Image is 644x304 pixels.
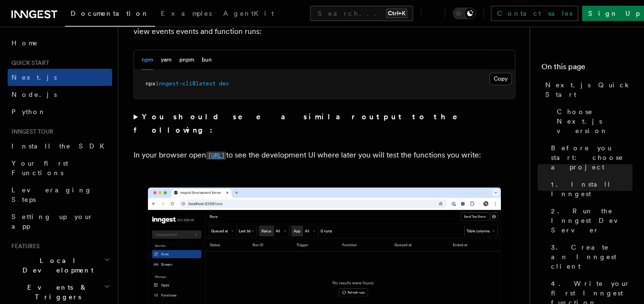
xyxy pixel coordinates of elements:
span: inngest-cli@latest [156,80,216,87]
span: AgentKit [223,10,274,17]
a: 1. Install Inngest [547,176,633,202]
strong: You should see a similar output to the following: [134,112,471,135]
button: npm [142,50,153,70]
span: Before you start: choose a project [551,143,633,172]
span: Local Development [8,256,104,275]
a: Setting up your app [8,208,112,235]
button: Toggle dark mode [453,8,476,19]
h4: On this page [541,61,633,76]
button: Copy [489,73,512,85]
a: Python [8,103,112,120]
span: dev [219,80,229,87]
button: Local Development [8,252,112,279]
a: Documentation [65,3,155,27]
span: Leveraging Steps [11,186,92,203]
a: 3. Create an Inngest client [547,239,633,275]
a: Home [8,34,112,52]
span: Choose Next.js version [557,107,633,136]
kbd: Ctrl+K [386,9,407,18]
p: In your browser open to see the development UI where later you will test the functions you write: [134,148,515,162]
code: [URL] [206,151,226,159]
a: AgentKit [218,3,280,26]
span: 1. Install Inngest [551,179,633,199]
a: 2. Run the Inngest Dev Server [547,202,633,239]
a: Examples [155,3,218,26]
a: Leveraging Steps [8,181,112,208]
span: Events & Triggers [8,283,104,302]
span: Your first Functions [11,159,68,177]
span: npx [145,80,156,87]
span: Home [11,38,38,48]
span: Features [8,242,40,250]
a: Before you start: choose a project [547,139,633,176]
span: Install the SDK [11,142,110,150]
a: Next.js [8,69,112,86]
button: yarn [161,50,172,70]
button: bun [202,50,212,70]
span: Inngest tour [8,128,53,136]
span: Python [11,108,46,115]
a: Contact sales [491,6,578,21]
a: Next.js Quick Start [541,76,633,103]
span: Documentation [71,10,149,17]
span: Next.js Quick Start [545,80,633,99]
span: Examples [161,10,212,17]
button: pnpm [179,50,194,70]
button: Search...Ctrl+K [310,6,413,21]
span: 2. Run the Inngest Dev Server [551,206,633,235]
span: Next.js [11,73,57,81]
span: Node.js [11,91,57,98]
a: Choose Next.js version [553,103,633,139]
a: [URL] [206,150,226,159]
summary: You should see a similar output to the following: [134,110,515,137]
span: Quick start [8,59,49,67]
a: Node.js [8,86,112,103]
span: Setting up your app [11,213,93,230]
a: Your first Functions [8,155,112,181]
span: 3. Create an Inngest client [551,242,633,271]
a: Install the SDK [8,137,112,155]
